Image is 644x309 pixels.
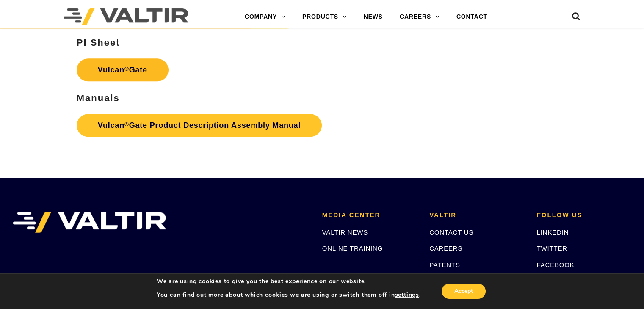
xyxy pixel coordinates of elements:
[77,93,120,103] strong: Manuals
[322,245,383,252] a: ONLINE TRAINING
[537,212,631,219] h2: FOLLOW US
[77,37,120,48] strong: PI Sheet
[355,8,391,25] a: NEWS
[537,229,569,236] a: LINKEDIN
[537,245,567,252] a: TWITTER
[429,229,473,236] a: CONTACT US
[77,114,322,137] a: Vulcan®Gate Product Description Assembly Manual
[124,121,129,127] sup: ®
[442,284,486,299] button: Accept
[236,8,294,25] a: COMPANY
[157,291,421,299] p: You can find out more about which cookies we are using or switch them off in .
[157,278,421,285] p: We are using cookies to give you the best experience on our website.
[429,212,524,219] h2: VALTIR
[395,291,419,299] button: settings
[98,66,147,74] strong: Vulcan Gate
[391,8,448,25] a: CAREERS
[294,8,355,25] a: PRODUCTS
[429,245,462,252] a: CAREERS
[124,66,129,72] sup: ®
[537,261,575,268] a: FACEBOOK
[322,229,368,236] a: VALTIR NEWS
[77,58,169,81] a: Vulcan®Gate
[448,8,496,25] a: CONTACT
[64,8,188,25] img: Valtir
[429,261,460,268] a: PATENTS
[13,212,166,233] img: VALTIR
[322,212,417,219] h2: MEDIA CENTER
